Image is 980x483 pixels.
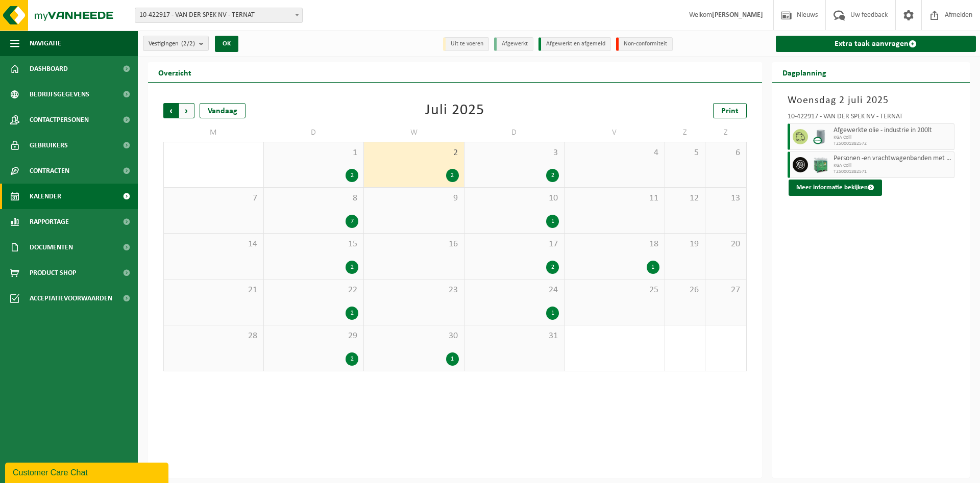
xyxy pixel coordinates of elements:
div: 2 [546,261,559,274]
span: 17 [470,239,559,250]
span: Dashboard [30,56,68,82]
iframe: chat widget [5,461,170,483]
count: (2/2) [181,40,195,47]
li: Afgewerkt [494,37,533,51]
span: 25 [570,285,659,296]
img: LP-LD-00200-CU [813,129,828,144]
span: 29 [269,331,359,342]
span: Acceptatievoorwaarden [30,286,112,311]
h2: Dagplanning [772,62,837,82]
span: 4 [570,147,659,159]
div: 2 [446,169,459,182]
h2: Overzicht [148,62,202,82]
a: Print [713,103,747,118]
div: 2 [346,352,358,366]
td: V [565,123,665,142]
span: Contactpersonen [30,107,89,133]
div: 7 [346,215,358,228]
span: Kalender [30,184,61,209]
span: 12 [670,193,700,204]
div: 1 [546,307,559,320]
span: 15 [269,239,359,250]
span: 23 [369,285,459,296]
span: Print [721,107,739,115]
button: OK [215,36,238,52]
li: Non-conformiteit [616,37,673,51]
span: 13 [710,193,741,204]
span: KGA Colli [834,163,952,169]
span: 11 [570,193,659,204]
span: 20 [710,239,741,250]
span: T250001882571 [834,169,952,175]
button: Vestigingen(2/2) [143,36,209,51]
span: 26 [670,285,700,296]
img: PB-HB-1400-HPE-GN-11 [813,157,828,173]
div: 1 [647,261,659,274]
span: 3 [470,147,559,159]
span: Gebruikers [30,133,68,158]
span: 27 [710,285,741,296]
div: 1 [446,352,459,366]
span: Bedrijfsgegevens [30,82,89,107]
span: Afgewerkte olie - industrie in 200lt [834,126,952,135]
div: 2 [346,307,358,320]
span: 24 [470,285,559,296]
div: Vandaag [200,103,246,118]
li: Uit te voeren [443,37,489,51]
span: Vorige [163,103,179,118]
button: Meer informatie bekijken [789,180,882,196]
span: 28 [169,331,258,342]
span: 30 [369,331,459,342]
span: 31 [470,331,559,342]
span: Documenten [30,235,73,260]
td: Z [705,123,746,142]
span: 6 [710,147,741,159]
span: Volgende [179,103,194,118]
span: 9 [369,193,459,204]
div: 2 [546,169,559,182]
div: 10-422917 - VAN DER SPEK NV - TERNAT [788,113,955,123]
span: 5 [670,147,700,159]
span: 19 [670,239,700,250]
td: M [163,123,264,142]
span: 22 [269,285,359,296]
span: 1 [269,147,359,159]
span: 8 [269,193,359,204]
strong: [PERSON_NAME] [712,11,763,19]
span: Contracten [30,158,69,184]
span: 2 [369,147,459,159]
span: 16 [369,239,459,250]
span: 10-422917 - VAN DER SPEK NV - TERNAT [135,8,303,23]
li: Afgewerkt en afgemeld [538,37,611,51]
span: T250001882572 [834,141,952,147]
span: 21 [169,285,258,296]
td: Z [665,123,706,142]
td: W [364,123,464,142]
span: Navigatie [30,31,61,56]
span: Product Shop [30,260,76,286]
div: 2 [346,169,358,182]
span: Rapportage [30,209,69,235]
span: 14 [169,239,258,250]
div: 1 [546,215,559,228]
span: 7 [169,193,258,204]
h3: Woensdag 2 juli 2025 [788,93,955,108]
span: 10-422917 - VAN DER SPEK NV - TERNAT [135,8,302,22]
td: D [464,123,565,142]
span: Vestigingen [149,36,195,52]
span: Personen -en vrachtwagenbanden met en zonder velg [834,155,952,163]
span: 10 [470,193,559,204]
span: 18 [570,239,659,250]
a: Extra taak aanvragen [776,36,976,52]
div: 2 [346,261,358,274]
td: D [264,123,364,142]
span: KGA Colli [834,135,952,141]
div: Juli 2025 [425,103,484,118]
